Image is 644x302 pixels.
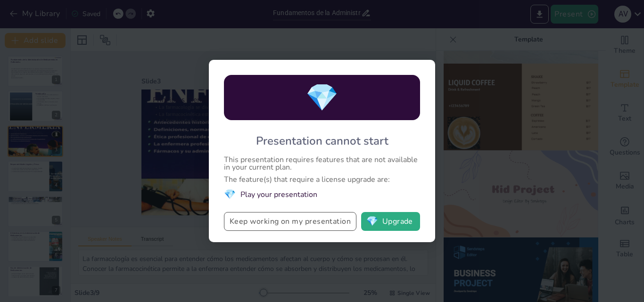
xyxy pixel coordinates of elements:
[366,217,378,226] span: diamond
[224,188,420,201] li: Play your presentation
[305,80,339,116] span: diamond
[256,133,388,148] div: Presentation cannot start
[224,212,356,231] button: Keep working on my presentation
[361,212,420,231] button: diamondUpgrade
[224,176,420,183] div: The feature(s) that require a license upgrade are:
[224,188,236,201] span: diamond
[224,156,420,171] div: This presentation requires features that are not available in your current plan.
